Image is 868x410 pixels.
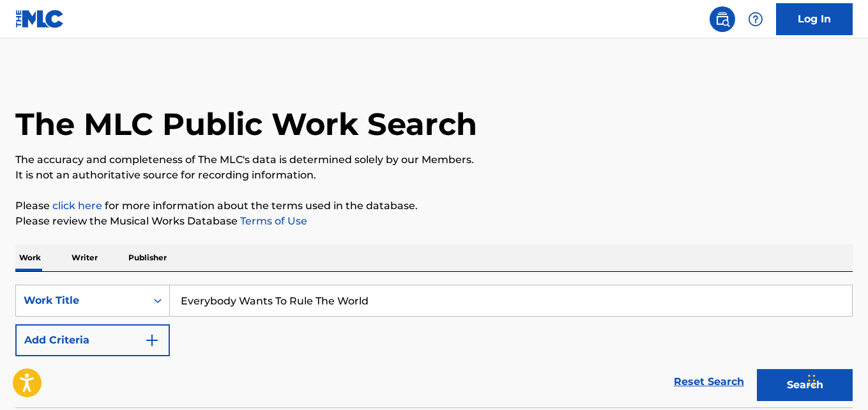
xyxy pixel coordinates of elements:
img: 9d2ae6d4665cec9f34b9.svg [144,333,160,348]
a: Terms of Use [238,215,307,227]
p: Please for more information about the terms used in the database. [15,198,853,214]
p: Please review the Musical Works Database [15,214,853,229]
a: Reset Search [667,368,750,396]
img: search [715,12,730,27]
button: Search [757,369,853,401]
button: Add Criteria [15,324,170,356]
iframe: Chat Widget [804,349,868,410]
p: Work [15,244,45,271]
img: MLC Logo [15,10,65,28]
p: Publisher [125,244,171,271]
div: Help [743,6,768,32]
img: help [748,12,763,27]
div: Drag [808,361,816,400]
p: The accuracy and completeness of The MLC's data is determined solely by our Members. [15,152,853,168]
form: Search Form [15,285,853,407]
div: Work Title [24,293,139,308]
a: click here [52,200,102,212]
a: Public Search [710,6,735,32]
h1: The MLC Public Work Search [15,105,477,143]
p: It is not an authoritative source for recording information. [15,168,853,183]
a: Log In [776,3,853,35]
p: Writer [68,244,102,271]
